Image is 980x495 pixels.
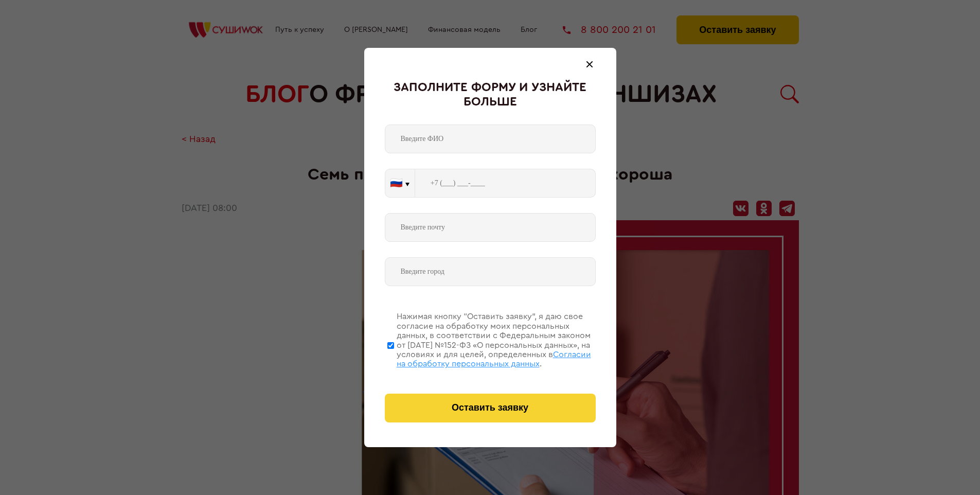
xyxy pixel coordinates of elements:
span: Согласии на обработку персональных данных [397,350,591,368]
input: Введите почту [385,213,596,242]
input: Введите город [385,257,596,286]
div: Заполните форму и узнайте больше [385,81,596,109]
input: Введите ФИО [385,125,596,153]
div: Нажимая кнопку “Оставить заявку”, я даю свое согласие на обработку моих персональных данных, в со... [397,312,596,368]
button: 🇷🇺 [385,169,415,197]
button: Оставить заявку [385,394,596,422]
input: +7 (___) ___-____ [415,169,596,198]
